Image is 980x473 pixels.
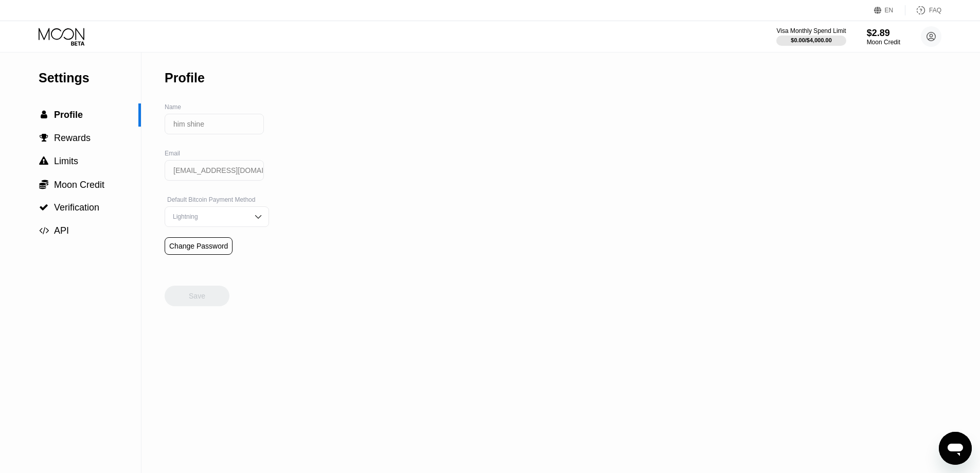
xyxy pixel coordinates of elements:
[165,71,205,85] div: Profile
[39,226,49,235] span: 
[39,110,49,119] div: 
[54,133,91,143] span: Rewards
[40,133,48,143] span: 
[39,133,49,143] div: 
[165,103,269,111] div: Name
[165,150,269,157] div: Email
[39,203,49,212] div: 
[885,7,894,14] div: EN
[54,110,83,120] span: Profile
[54,180,104,190] span: Moon Credit
[54,156,78,166] span: Limits
[867,28,900,39] div: $2.89
[905,5,941,15] div: FAQ
[867,39,900,46] div: Moon Credit
[54,202,99,213] span: Verification
[169,242,228,250] div: Change Password
[874,5,905,15] div: EN
[867,28,900,46] div: $2.89Moon Credit
[776,27,846,46] div: Visa Monthly Spend Limit$0.00/$4,000.00
[39,179,49,189] div: 
[170,213,248,220] div: Lightning
[39,226,49,235] div: 
[791,37,832,43] div: $0.00 / $4,000.00
[39,203,48,212] span: 
[776,27,846,34] div: Visa Monthly Spend Limit
[939,432,972,465] iframe: Button to launch messaging window
[165,237,233,255] div: Change Password
[165,196,269,203] div: Default Bitcoin Payment Method
[39,156,48,166] span: 
[54,225,69,236] span: API
[929,7,941,14] div: FAQ
[39,156,49,166] div: 
[39,179,48,189] span: 
[41,110,47,119] span: 
[39,71,141,85] div: Settings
